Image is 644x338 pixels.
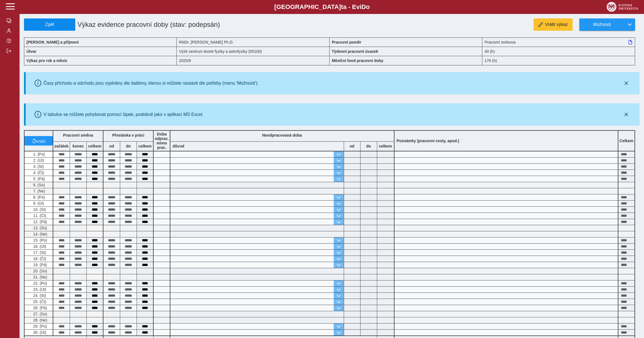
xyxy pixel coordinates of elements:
b: Výkaz pro rok a měsíc [26,58,67,63]
b: Měsíční fond pracovní doby [332,58,383,63]
span: 20. (So) [32,269,47,273]
span: 25. (Čt) [32,299,46,304]
button: Možnosti [579,18,624,31]
b: konec [70,144,86,148]
button: Vrátit výkaz [534,18,573,31]
span: 24. (St) [32,293,46,298]
div: V tabulce se můžete pohybovat pomocí šipek, podobně jako v aplikaci MS Excel. [43,112,204,117]
b: celkem [137,144,153,148]
span: 8. (Po) [32,195,45,199]
span: 29. (Po) [32,324,47,329]
span: 23. (Út) [32,287,46,292]
span: 22. (Po) [32,281,47,285]
span: 15. (Po) [32,238,47,242]
b: [GEOGRAPHIC_DATA] a - Evi [17,3,627,11]
span: 12. (Pá) [32,220,47,224]
b: do [360,144,377,148]
b: Doba odprac. mimo prac. [155,132,169,150]
b: začátek [53,144,70,148]
span: 10. (St) [32,207,46,212]
b: celkem [377,144,394,148]
div: Výzk centrum teoret fyziky a astrofyziky (05100) [177,47,330,56]
b: Neodpracovaná doba [262,133,302,137]
b: Přestávka v práci [112,133,144,137]
span: Vrátit výkaz [545,22,568,27]
b: Pracovní směna [63,133,93,137]
span: 6. (So) [32,183,45,187]
img: logo_web_su.png [607,2,638,12]
span: 26. (Pá) [32,306,47,310]
span: 17. (St) [32,250,46,255]
span: 1. (Po) [32,152,45,156]
b: Pracovní poměr [332,40,361,44]
b: Poznámky (pracovní cesty, apod.) [394,139,462,143]
b: Celkem [619,139,633,143]
div: 176 (h) [482,56,635,65]
div: Pracovní smlouva [482,37,635,47]
div: RNDr. [PERSON_NAME] Ph.D. [177,37,330,47]
b: důvod [173,144,184,148]
b: celkem [87,144,103,148]
span: 7. (Ne) [32,189,45,193]
div: Časy příchodu a odchodu jsou vyplněny dle šablony, kterou si můžete nastavit dle potřeby (menu 'M... [43,81,259,86]
span: D [361,3,366,10]
b: od [344,144,360,148]
span: 2. (Út) [32,158,44,163]
span: 30. (Út) [32,330,46,335]
span: Zpět [26,22,73,27]
span: 27. (So) [32,312,47,316]
div: 2025/9 [177,56,330,65]
h1: Výkaz evidence pracovní doby (stav: podepsán) [75,18,280,31]
div: 40 (h) [482,47,635,56]
span: 5. (Pá) [32,177,45,181]
span: 13. (So) [32,226,47,230]
span: 14. (Ne) [32,232,47,236]
b: Týdenní pracovní úvazek [332,49,378,54]
span: 4. (Čt) [32,170,44,175]
b: do [120,144,137,148]
span: 16. (Út) [32,244,46,249]
span: t [341,3,343,10]
span: 18. (Čt) [32,256,46,261]
span: 19. (Pá) [32,263,47,267]
span: o [366,3,370,10]
b: od [103,144,120,148]
span: 21. (Ne) [32,275,47,279]
span: vrátit [36,139,46,143]
b: Útvar [26,49,37,54]
b: [PERSON_NAME] a příjmení [26,40,79,44]
button: Zpět [24,18,75,31]
span: 9. (Út) [32,201,44,206]
span: 3. (St) [32,164,44,169]
button: vrátit [25,136,53,146]
span: Možnosti [584,22,620,27]
span: 28. (Ne) [32,318,47,322]
span: 11. (Čt) [32,213,46,218]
